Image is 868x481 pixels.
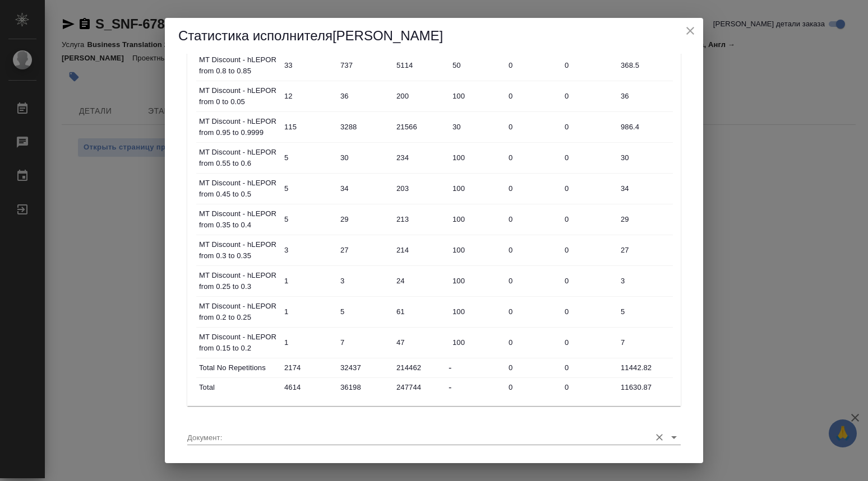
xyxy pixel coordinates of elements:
[280,359,336,376] input: ✎ Введи что-нибудь
[336,180,393,197] input: ✎ Введи что-нибудь
[617,303,673,320] input: ✎ Введи что-нибудь
[617,180,673,197] input: ✎ Введи что-нибудь
[561,273,617,289] input: ✎ Введи что-нибудь
[199,116,278,138] p: MT Discount - hLEPOR from 0.95 to 0.9999
[280,242,336,258] input: ✎ Введи что-нибудь
[617,273,673,289] input: ✎ Введи что-нибудь
[336,359,393,376] input: ✎ Введи что-нибудь
[505,242,561,258] input: ✎ Введи что-нибудь
[199,85,278,108] p: MT Discount - hLEPOR from 0 to 0.05
[449,381,505,394] div: -
[505,359,561,376] input: ✎ Введи что-нибудь
[505,334,561,351] input: ✎ Введи что-нибудь
[336,119,393,135] input: ✎ Введи что-нибудь
[199,147,278,169] p: MT Discount - hLEPOR from 0.55 to 0.6
[280,273,336,289] input: ✎ Введи что-нибудь
[449,273,505,289] input: ✎ Введи что-нибудь
[199,301,278,323] p: MT Discount - hLEPOR from 0.2 to 0.25
[393,57,449,73] input: ✎ Введи что-нибудь
[652,429,667,445] button: Очистить
[505,303,561,320] input: ✎ Введи что-нибудь
[280,150,336,166] input: ✎ Введи что-нибудь
[199,362,278,373] p: Total No Repetitions
[336,88,393,104] input: ✎ Введи что-нибудь
[393,303,449,320] input: ✎ Введи что-нибудь
[505,119,561,135] input: ✎ Введи что-нибудь
[280,88,336,104] input: ✎ Введи что-нибудь
[280,119,336,135] input: ✎ Введи что-нибудь
[561,119,617,135] input: ✎ Введи что-нибудь
[561,242,617,258] input: ✎ Введи что-нибудь
[199,178,278,200] p: MT Discount - hLEPOR from 0.45 to 0.5
[280,379,336,395] input: ✎ Введи что-нибудь
[449,150,505,166] input: ✎ Введи что-нибудь
[393,334,449,351] input: ✎ Введи что-нибудь
[449,242,505,258] input: ✎ Введи что-нибудь
[280,334,336,351] input: ✎ Введи что-нибудь
[336,273,393,289] input: ✎ Введи что-нибудь
[199,54,278,77] p: MT Discount - hLEPOR from 0.8 to 0.85
[393,359,449,376] input: ✎ Введи что-нибудь
[199,270,278,292] p: MT Discount - hLEPOR from 0.25 to 0.3
[561,334,617,351] input: ✎ Введи что-нибудь
[561,379,617,395] input: ✎ Введи что-нибудь
[280,57,336,73] input: ✎ Введи что-нибудь
[199,331,278,354] p: MT Discount - hLEPOR from 0.15 to 0.2
[393,379,449,395] input: ✎ Введи что-нибудь
[617,119,673,135] input: ✎ Введи что-нибудь
[617,211,673,227] input: ✎ Введи что-нибудь
[449,361,505,375] div: -
[505,211,561,227] input: ✎ Введи что-нибудь
[336,334,393,351] input: ✎ Введи что-нибудь
[561,88,617,104] input: ✎ Введи что-нибудь
[393,88,449,104] input: ✎ Введи что-нибудь
[449,119,505,135] input: ✎ Введи что-нибудь
[617,379,673,395] input: ✎ Введи что-нибудь
[280,211,336,227] input: ✎ Введи что-нибудь
[561,150,617,166] input: ✎ Введи что-нибудь
[505,150,561,166] input: ✎ Введи что-нибудь
[280,180,336,197] input: ✎ Введи что-нибудь
[505,88,561,104] input: ✎ Введи что-нибудь
[393,242,449,258] input: ✎ Введи что-нибудь
[505,180,561,197] input: ✎ Введи что-нибудь
[336,303,393,320] input: ✎ Введи что-нибудь
[393,150,449,166] input: ✎ Введи что-нибудь
[336,57,393,73] input: ✎ Введи что-нибудь
[393,273,449,289] input: ✎ Введи что-нибудь
[393,119,449,135] input: ✎ Введи что-нибудь
[617,359,673,376] input: ✎ Введи что-нибудь
[449,334,505,351] input: ✎ Введи что-нибудь
[561,303,617,320] input: ✎ Введи что-нибудь
[682,22,699,39] button: close
[449,180,505,197] input: ✎ Введи что-нибудь
[617,150,673,166] input: ✎ Введи что-нибудь
[336,211,393,227] input: ✎ Введи что-нибудь
[336,242,393,258] input: ✎ Введи что-нибудь
[561,57,617,73] input: ✎ Введи что-нибудь
[505,57,561,73] input: ✎ Введи что-нибудь
[505,273,561,289] input: ✎ Введи что-нибудь
[617,88,673,104] input: ✎ Введи что-нибудь
[617,242,673,258] input: ✎ Введи что-нибудь
[617,334,673,351] input: ✎ Введи что-нибудь
[449,88,505,104] input: ✎ Введи что-нибудь
[561,180,617,197] input: ✎ Введи что-нибудь
[178,27,690,45] h5: Статистика исполнителя [PERSON_NAME]
[617,57,673,73] input: ✎ Введи что-нибудь
[393,180,449,197] input: ✎ Введи что-нибудь
[199,239,278,261] p: MT Discount - hLEPOR from 0.3 to 0.35
[280,303,336,320] input: ✎ Введи что-нибудь
[199,382,278,393] p: Total
[199,208,278,231] p: MT Discount - hLEPOR from 0.35 to 0.4
[505,379,561,395] input: ✎ Введи что-нибудь
[449,57,505,73] input: ✎ Введи что-нибудь
[449,303,505,320] input: ✎ Введи что-нибудь
[449,211,505,227] input: ✎ Введи что-нибудь
[561,359,617,376] input: ✎ Введи что-нибудь
[336,150,393,166] input: ✎ Введи что-нибудь
[561,211,617,227] input: ✎ Введи что-нибудь
[666,429,682,445] button: Open
[336,379,393,395] input: ✎ Введи что-нибудь
[393,211,449,227] input: ✎ Введи что-нибудь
